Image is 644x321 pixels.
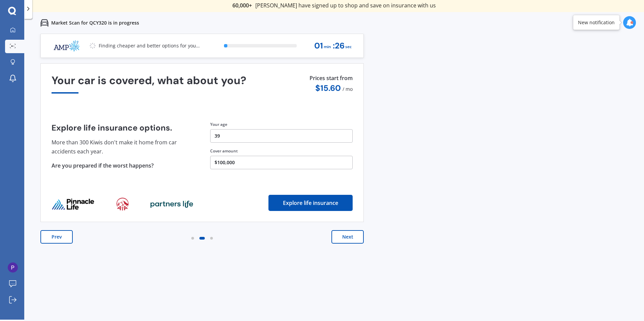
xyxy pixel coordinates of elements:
[315,83,341,93] span: $ 15.60
[51,20,139,26] p: Market Scan for QCY320 is in progress
[578,19,615,26] div: New notification
[210,129,353,143] button: 39
[333,41,345,50] span: : 26
[99,42,200,49] p: Finding cheaper and better options for you...
[324,42,331,51] span: min
[52,162,154,169] span: Are you prepared if the worst happens?
[150,200,193,208] img: life_provider_logo_2
[343,86,353,92] span: / mo
[210,156,353,169] button: $100,000
[331,230,364,244] button: Next
[345,42,352,51] span: sec
[210,148,353,154] div: Cover amount
[116,198,129,211] img: life_provider_logo_1
[210,121,353,128] div: Your age
[52,198,95,210] img: life_provider_logo_0
[40,230,73,244] button: Prev
[8,262,18,273] img: ACg8ocI82VbMzKQ7AJrnbTjfeqqi-Zx_zTmnfxPTDtr0K1-6-vrGnA=s96-c
[52,123,194,133] h4: Explore life insurance options.
[52,138,194,156] p: More than 300 Kiwis don't make it home from car accidents each year.
[40,19,49,27] img: car.f15378c7a67c060ca3f3.svg
[268,195,353,211] button: Explore life insurance
[310,74,353,83] p: Prices start from
[314,41,323,50] span: 01
[52,74,353,94] div: Your car is covered, what about you?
